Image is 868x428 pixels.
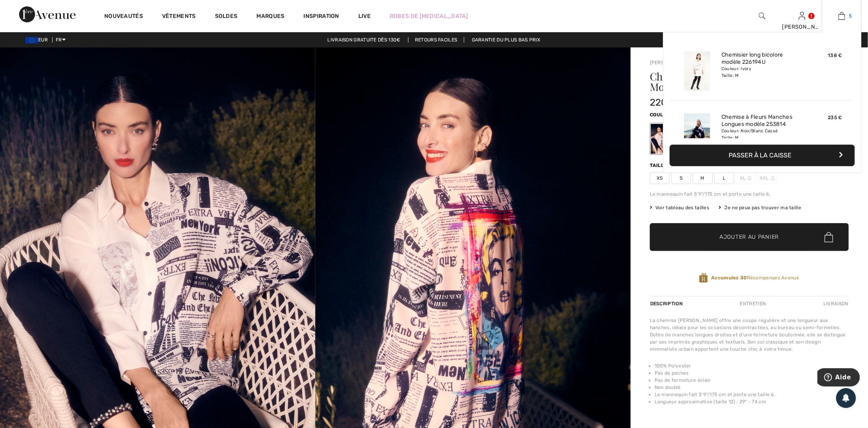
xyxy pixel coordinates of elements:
li: Pas de fermeture éclair [655,377,849,384]
a: Live [358,12,371,20]
span: L [714,172,734,184]
img: ring-m.svg [771,176,775,180]
a: Garantie du plus bas prix [465,37,547,43]
button: Ajouter au panier [650,223,849,251]
li: Longueur approximative (taille 12) : 29" - 74 cm [655,398,849,405]
div: Couleur: Noir/Blanc Cassé Taille: M [721,128,800,141]
div: Taille: [650,162,671,169]
a: Chemisier long bicolore modèle 226194U [721,51,800,66]
h1: Chemise imprimée graphique Modèle 251529 [650,71,816,92]
strong: Accumulez 30 [711,275,747,281]
span: FR [56,37,66,43]
a: Se connecter [799,12,805,20]
img: Chemise à Fleurs Manches Longues modèle 253814 [684,114,710,153]
a: Chemise à Fleurs Manches Longues modèle 253814 [721,114,800,128]
span: Ajouter au panier [720,233,779,241]
button: Passer à la caisse [670,145,855,166]
span: S [671,172,691,184]
a: [PERSON_NAME] [650,60,690,65]
img: Euro [25,37,38,43]
li: Pas de poches [655,369,849,377]
a: Retours faciles [408,37,464,43]
span: EUR [25,37,51,43]
img: Récompenses Avenue [699,273,708,283]
a: Livraison gratuite dès 130€ [321,37,407,43]
a: Marques [257,13,285,21]
img: Mes infos [799,11,805,21]
img: Chemisier long bicolore modèle 226194U [684,51,710,91]
img: 1ère Avenue [19,6,76,22]
li: Non doublé [655,384,849,391]
li: Le mannequin fait 5'9"/175 cm et porte une taille 6. [655,391,849,398]
img: ring-m.svg [748,176,752,180]
div: La chemise [PERSON_NAME] offre une coupe régulière et une longueur aux hanches, idéale pour les o... [650,317,849,353]
a: Vêtements [162,13,196,21]
li: 100% Polyester [655,362,849,369]
img: Mon panier [839,11,845,21]
img: Bag.svg [825,232,833,242]
a: Soldes [215,13,238,21]
iframe: Ouvre un widget dans lequel vous pouvez trouver plus d’informations [817,368,860,388]
span: 235 € [828,115,843,120]
span: Couleur: [650,112,675,118]
a: Robes de [MEDICAL_DATA] [390,12,468,20]
span: XXL [757,172,777,184]
span: XS [650,172,670,184]
span: M [693,172,713,184]
div: Je ne peux pas trouver ma taille [719,204,802,211]
div: Blanc Cassé/Noir [651,124,672,154]
div: Couleur: Ivory Taille: M [721,66,800,79]
a: Nouveautés [104,13,143,21]
span: XL [736,172,756,184]
div: Livraison [821,296,849,311]
a: 5 [822,11,861,21]
div: Le mannequin fait 5'9"/175 cm et porte une taille 6. [650,190,849,198]
span: 5 [849,12,852,20]
span: 138 € [828,53,843,58]
div: Entretien [733,296,773,311]
span: Récompenses Avenue [711,274,799,281]
span: 220 € [650,97,677,108]
img: recherche [759,11,766,21]
div: [PERSON_NAME] [782,23,821,31]
span: Voir tableau des tailles [650,204,710,211]
div: Description [650,296,684,311]
span: Inspiration [304,13,339,21]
